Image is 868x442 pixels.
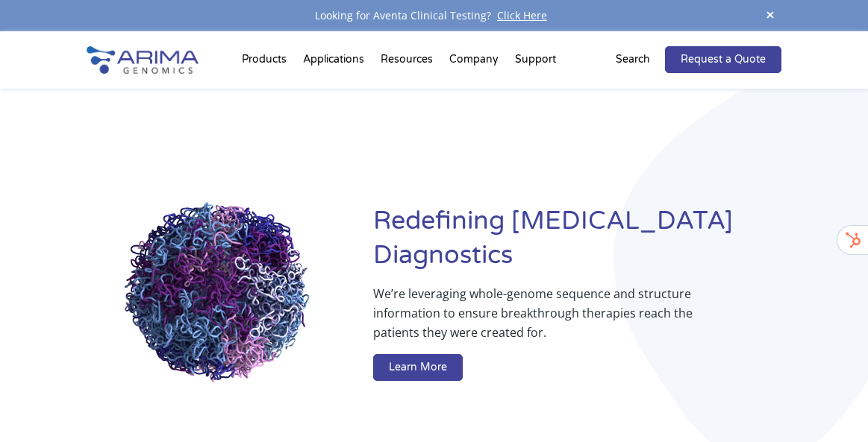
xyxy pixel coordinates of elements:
[665,46,781,73] a: Request a Quote
[616,50,650,69] p: Search
[793,370,868,442] iframe: Chat Widget
[373,354,463,381] a: Learn More
[87,46,199,74] img: Arima-Genomics-logo
[373,284,722,354] p: We’re leveraging whole-genome sequence and structure information to ensure breakthrough therapies...
[491,8,553,22] a: Click Here
[87,6,781,25] div: Looking for Aventa Clinical Testing?
[373,204,781,284] h1: Redefining [MEDICAL_DATA] Diagnostics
